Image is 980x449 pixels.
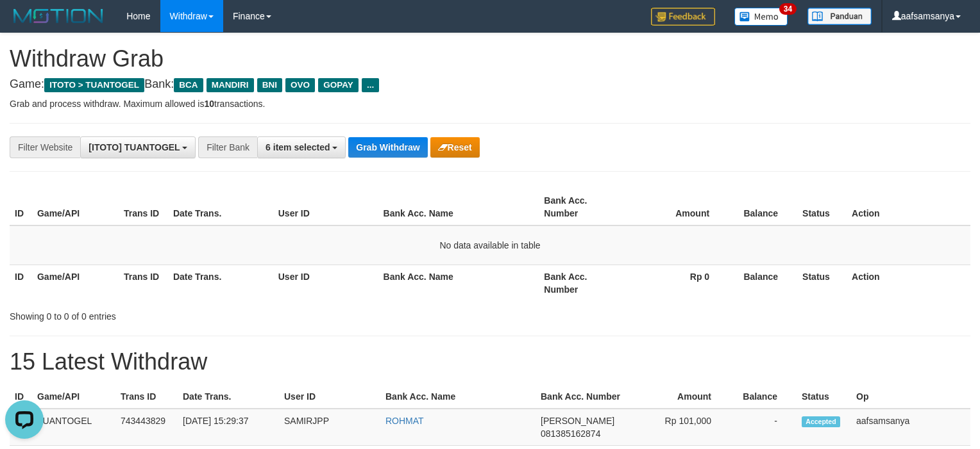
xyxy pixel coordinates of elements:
[807,8,872,25] img: panduan.png
[10,385,32,409] th: ID
[348,137,427,158] button: Grab Withdraw
[10,136,80,158] div: Filter Website
[174,78,203,92] span: BCA
[731,409,797,446] td: -
[273,265,378,301] th: User ID
[541,429,600,439] span: Copy 081385162874 to clipboard
[285,78,315,92] span: OVO
[378,265,539,301] th: Bank Acc. Name
[257,136,346,158] button: 6 item selected
[44,78,144,92] span: ITOTO > TUANTOGEL
[797,265,847,301] th: Status
[10,225,970,265] td: No data available in table
[539,265,625,301] th: Bank Acc. Number
[729,189,797,225] th: Balance
[539,189,625,225] th: Bank Acc. Number
[80,136,196,158] button: [ITOTO] TUANTOGEL
[273,189,378,225] th: User ID
[631,409,731,446] td: Rp 101,000
[541,416,614,426] span: [PERSON_NAME]
[207,78,254,92] span: MANDIRI
[797,189,847,225] th: Status
[178,409,279,446] td: [DATE] 15:29:37
[731,385,797,409] th: Balance
[115,385,178,409] th: Trans ID
[631,385,731,409] th: Amount
[10,6,107,26] img: MOTION_logo.png
[178,385,279,409] th: Date Trans.
[32,189,119,225] th: Game/API
[318,78,359,92] span: GOPAY
[198,136,257,158] div: Filter Bank
[266,142,330,152] span: 6 item selected
[779,3,797,15] span: 34
[168,265,273,301] th: Date Trans.
[847,265,970,301] th: Action
[847,189,970,225] th: Action
[802,416,840,427] span: Accepted
[257,78,282,92] span: BNI
[625,189,729,225] th: Amount
[119,189,168,225] th: Trans ID
[89,142,180,152] span: [ITOTO] TUANTOGEL
[536,385,631,409] th: Bank Acc. Number
[10,349,970,375] h1: 15 Latest Withdraw
[168,189,273,225] th: Date Trans.
[378,189,539,225] th: Bank Acc. Name
[734,8,788,26] img: Button%20Memo.svg
[32,265,119,301] th: Game/API
[10,305,399,323] div: Showing 0 to 0 of 0 entries
[279,409,380,446] td: SAMIRJPP
[651,8,715,26] img: Feedback.jpg
[10,46,970,72] h1: Withdraw Grab
[625,265,729,301] th: Rp 0
[279,385,380,409] th: User ID
[32,409,115,446] td: TUANTOGEL
[797,385,851,409] th: Status
[729,265,797,301] th: Balance
[380,385,536,409] th: Bank Acc. Name
[430,137,480,158] button: Reset
[851,385,970,409] th: Op
[10,78,970,91] h4: Game: Bank:
[119,265,168,301] th: Trans ID
[851,409,970,446] td: aafsamsanya
[362,78,379,92] span: ...
[385,416,424,426] a: ROHMAT
[10,265,32,301] th: ID
[5,5,44,44] button: Open LiveChat chat widget
[115,409,178,446] td: 743443829
[10,97,970,110] p: Grab and process withdraw. Maximum allowed is transactions.
[32,385,115,409] th: Game/API
[10,189,32,225] th: ID
[204,99,214,109] strong: 10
